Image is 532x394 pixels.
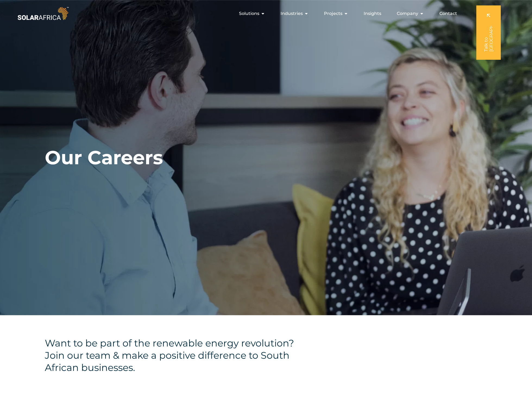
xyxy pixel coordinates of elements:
[70,8,461,19] nav: Menu
[439,10,457,17] a: Contact
[239,10,259,17] span: Solutions
[364,10,381,17] a: Insights
[324,10,342,17] span: Projects
[281,10,303,17] span: Industries
[70,8,461,19] div: Menu Toggle
[45,146,163,169] h1: Our Careers
[45,337,315,374] h4: Want to be part of the renewable energy revolution? Join our team & make a positive difference to...
[397,10,418,17] span: Company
